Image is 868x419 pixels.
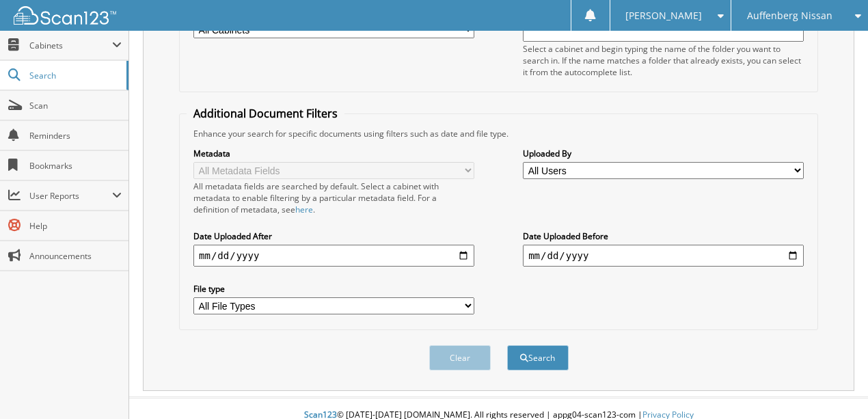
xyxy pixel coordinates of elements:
[429,345,491,370] button: Clear
[523,43,804,78] div: Select a cabinet and begin typing the name of the folder you want to search in. If the name match...
[29,40,112,51] span: Cabinets
[523,245,804,267] input: end
[29,220,122,232] span: Help
[193,148,474,159] label: Metadata
[29,250,122,262] span: Announcements
[193,283,474,295] label: File type
[193,230,474,242] label: Date Uploaded After
[800,353,868,419] iframe: Chat Widget
[193,180,474,215] div: All metadata fields are searched by default. Select a cabinet with metadata to enable filtering b...
[747,12,832,20] span: Auffenberg Nissan
[523,148,804,159] label: Uploaded By
[507,345,569,370] button: Search
[187,106,344,121] legend: Additional Document Filters
[29,130,122,141] span: Reminders
[187,128,811,139] div: Enhance your search for specific documents using filters such as date and file type.
[523,230,804,242] label: Date Uploaded Before
[29,70,120,81] span: Search
[29,160,122,172] span: Bookmarks
[295,204,313,215] a: here
[14,6,116,25] img: scan123-logo-white.svg
[29,190,112,202] span: User Reports
[625,12,702,20] span: [PERSON_NAME]
[193,245,474,267] input: start
[29,100,122,111] span: Scan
